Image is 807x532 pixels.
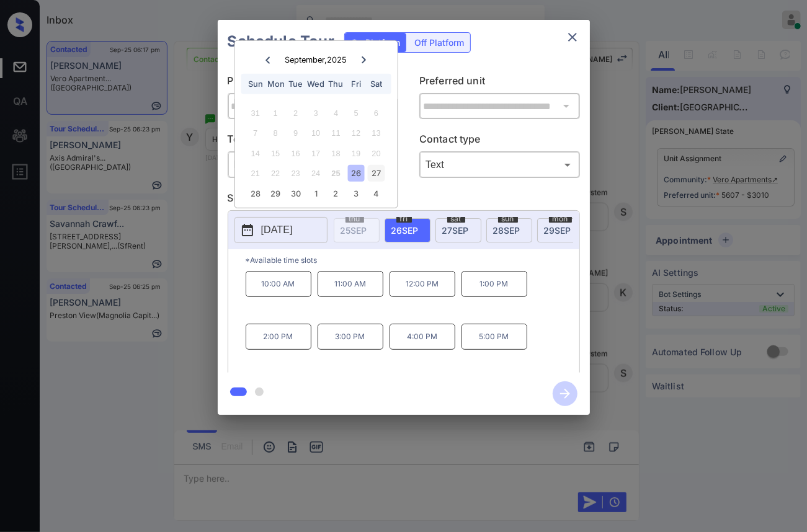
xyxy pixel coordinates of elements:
[328,105,344,122] div: Not available Thursday, September 4th, 2025
[328,76,344,92] div: Thu
[267,145,284,162] div: Not available Monday, September 15th, 2025
[308,185,324,202] div: Choose Wednesday, October 1st, 2025
[247,125,264,141] div: Not available Sunday, September 7th, 2025
[246,249,579,271] p: *Available time slots
[408,33,470,52] div: Off Platform
[308,125,324,141] div: Not available Wednesday, September 10th, 2025
[246,271,311,297] p: 10:00 AM
[486,218,532,242] div: date-select
[396,215,412,223] span: fri
[348,185,365,202] div: Choose Friday, October 3rd, 2025
[391,225,419,236] span: 26 SEP
[285,55,347,64] div: September , 2025
[461,271,527,297] p: 1:00 PM
[267,165,284,182] div: Not available Monday, September 22nd, 2025
[308,145,324,162] div: Not available Wednesday, September 17th, 2025
[287,165,304,182] div: Not available Tuesday, September 23rd, 2025
[308,105,324,122] div: Not available Wednesday, September 3rd, 2025
[287,185,304,202] div: Choose Tuesday, September 30th, 2025
[435,218,481,242] div: date-select
[287,125,304,141] div: Not available Tuesday, September 9th, 2025
[560,25,585,50] button: close
[368,145,385,162] div: Not available Saturday, September 20th, 2025
[267,125,284,141] div: Not available Monday, September 8th, 2025
[328,165,344,182] div: Not available Thursday, September 25th, 2025
[228,190,580,210] p: Select slot
[261,223,293,237] p: [DATE]
[267,76,284,92] div: Mon
[390,271,455,297] p: 12:00 PM
[348,145,365,162] div: Not available Friday, September 19th, 2025
[231,154,385,175] div: In Person
[419,131,580,151] p: Contact type
[287,145,304,162] div: Not available Tuesday, September 16th, 2025
[422,154,577,175] div: Text
[368,165,385,182] div: Choose Saturday, September 27th, 2025
[368,76,385,92] div: Sat
[287,76,304,92] div: Tue
[246,324,311,350] p: 2:00 PM
[247,185,264,202] div: Choose Sunday, September 28th, 2025
[537,218,583,242] div: date-select
[385,218,430,242] div: date-select
[287,105,304,122] div: Not available Tuesday, September 2nd, 2025
[348,76,365,92] div: Fri
[318,271,383,297] p: 11:00 AM
[328,125,344,141] div: Not available Thursday, September 11th, 2025
[442,225,469,236] span: 27 SEP
[348,125,365,141] div: Not available Friday, September 12th, 2025
[545,378,585,410] button: btn-next
[328,185,344,202] div: Choose Thursday, October 2nd, 2025
[368,105,385,122] div: Not available Saturday, September 6th, 2025
[348,105,365,122] div: Not available Friday, September 5th, 2025
[390,324,455,350] p: 4:00 PM
[368,125,385,141] div: Not available Saturday, September 13th, 2025
[228,73,388,93] p: Preferred community
[368,185,385,202] div: Choose Saturday, October 4th, 2025
[267,105,284,122] div: Not available Monday, September 1st, 2025
[498,215,518,223] span: sun
[234,217,328,243] button: [DATE]
[493,225,520,236] span: 28 SEP
[239,103,393,203] div: month 2025-09
[544,225,571,236] span: 29 SEP
[447,215,465,223] span: sat
[345,33,406,52] div: On Platform
[218,20,344,63] h2: Schedule Tour
[308,165,324,182] div: Not available Wednesday, September 24th, 2025
[247,76,264,92] div: Sun
[308,76,324,92] div: Wed
[419,73,580,93] p: Preferred unit
[247,145,264,162] div: Not available Sunday, September 14th, 2025
[228,131,388,151] p: Tour type
[328,145,344,162] div: Not available Thursday, September 18th, 2025
[549,215,572,223] span: mon
[247,165,264,182] div: Not available Sunday, September 21st, 2025
[461,324,527,350] p: 5:00 PM
[348,165,365,182] div: Choose Friday, September 26th, 2025
[267,185,284,202] div: Choose Monday, September 29th, 2025
[247,105,264,122] div: Not available Sunday, August 31st, 2025
[318,324,383,350] p: 3:00 PM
